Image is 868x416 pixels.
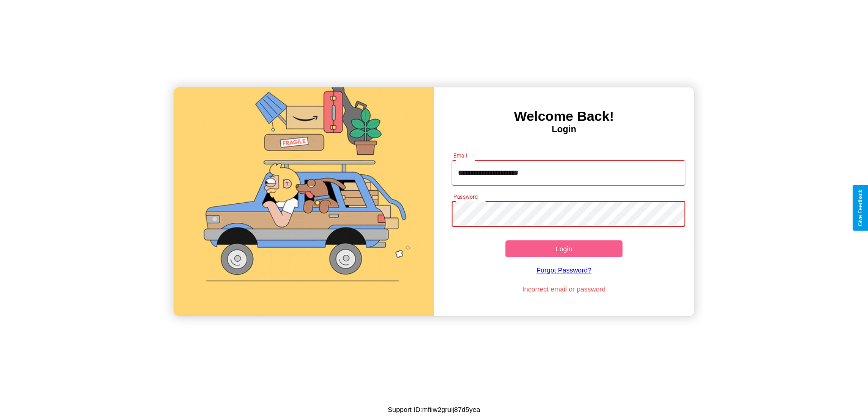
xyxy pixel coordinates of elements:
[857,190,863,226] div: Give Feedback
[434,109,694,124] h3: Welcome Back!
[505,240,623,257] button: Login
[453,152,467,159] label: Email
[388,403,480,416] p: Support ID: mfiiw2gruij87d5yea
[447,257,681,283] a: Forgot Password?
[434,124,694,134] h4: Login
[174,87,434,316] img: gif
[447,283,681,295] p: Incorrect email or password
[453,193,477,201] label: Password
